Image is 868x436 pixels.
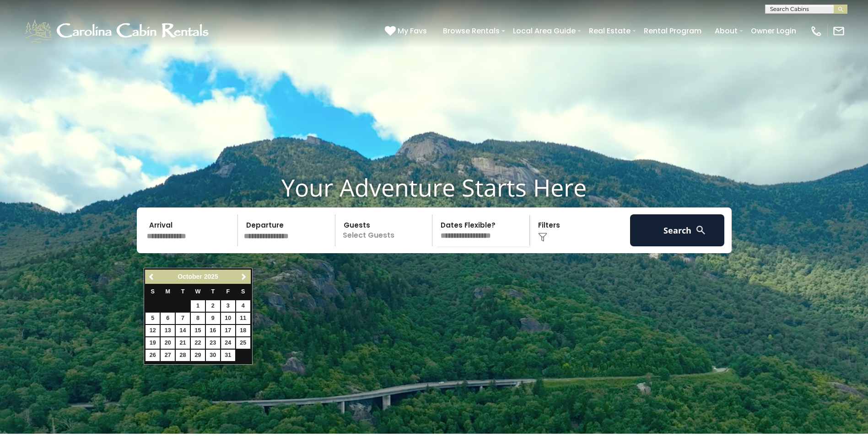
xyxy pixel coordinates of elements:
img: phone-regular-white.png [810,25,823,37]
span: Friday [226,288,230,295]
a: 29 [191,350,205,361]
a: 19 [146,337,160,349]
a: 23 [206,337,220,349]
a: Local Area Guide [508,23,580,39]
a: 16 [206,325,220,336]
span: Tuesday [181,288,185,295]
a: 30 [206,350,220,361]
button: Search [630,214,725,246]
a: 18 [236,325,250,336]
a: 31 [221,350,235,361]
span: My Favs [398,25,427,37]
a: Next [238,271,250,282]
a: Rental Program [639,23,706,39]
a: My Favs [385,25,429,37]
a: 3 [221,300,235,312]
a: 21 [176,337,190,349]
a: About [710,23,742,39]
a: 10 [221,313,235,324]
span: October [178,273,202,280]
a: 14 [176,325,190,336]
a: 28 [176,350,190,361]
a: 20 [161,337,175,349]
span: Sunday [151,288,155,295]
a: 7 [176,313,190,324]
span: Previous [148,273,156,281]
a: Owner Login [746,23,801,39]
a: 5 [146,313,160,324]
a: 4 [236,300,250,312]
h1: Your Adventure Starts Here [7,173,861,202]
a: 26 [146,350,160,361]
a: 11 [236,313,250,324]
span: Next [240,273,248,281]
a: Real Estate [584,23,635,39]
a: 27 [161,350,175,361]
a: 2 [206,300,220,312]
img: filter--v1.png [538,233,547,242]
a: Browse Rentals [438,23,504,39]
a: 6 [161,313,175,324]
span: Thursday [211,288,215,295]
a: Previous [146,271,157,282]
span: Monday [165,288,170,295]
a: 17 [221,325,235,336]
p: Select Guests [338,214,432,246]
span: 2025 [204,273,218,280]
a: 8 [191,313,205,324]
a: 12 [146,325,160,336]
a: 15 [191,325,205,336]
a: 25 [236,337,250,349]
span: Wednesday [195,288,201,295]
img: White-1-1-2.png [23,17,213,45]
a: 24 [221,337,235,349]
img: mail-regular-white.png [832,25,845,37]
a: 1 [191,300,205,312]
a: 9 [206,313,220,324]
span: Saturday [241,288,245,295]
a: 22 [191,337,205,349]
img: search-regular-white.png [695,224,706,236]
a: 13 [161,325,175,336]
